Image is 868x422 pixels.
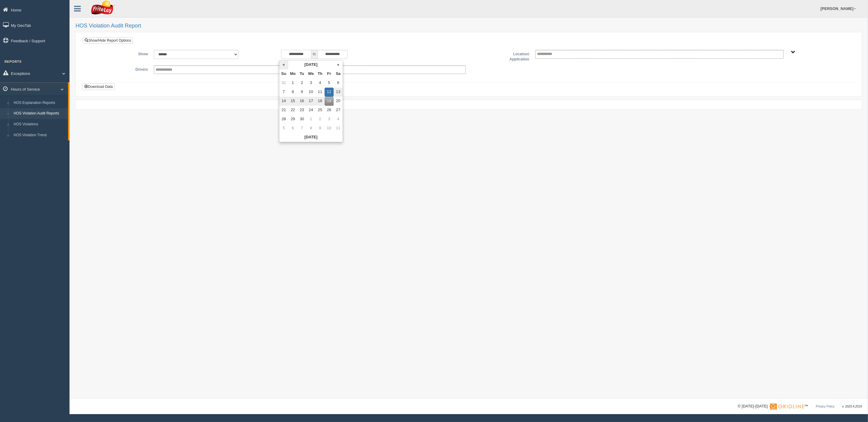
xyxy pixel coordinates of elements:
[316,69,325,79] th: Th
[297,115,306,124] td: 30
[316,106,325,115] td: 25
[288,88,297,97] td: 8
[311,50,317,59] span: to
[325,115,334,124] td: 3
[334,97,343,106] td: 20
[288,69,297,79] th: Mo
[306,97,316,106] td: 17
[83,83,115,90] button: Download Data
[279,79,288,88] td: 31
[334,60,343,69] th: »
[334,79,343,88] td: 6
[83,37,133,44] a: Show/Hide Report Options
[11,98,68,108] a: HOS Explanation Reports
[297,79,306,88] td: 2
[334,106,343,115] td: 27
[334,69,343,79] th: Sa
[279,115,288,124] td: 28
[288,106,297,115] td: 22
[325,88,334,97] td: 12
[334,88,343,97] td: 13
[316,124,325,133] td: 9
[316,115,325,124] td: 2
[316,97,325,106] td: 18
[87,65,151,72] label: Drivers
[816,405,834,408] a: Privacy Policy
[288,115,297,124] td: 29
[279,60,288,69] th: «
[11,119,68,130] a: HOS Violations
[842,405,862,408] span: v. 2025.4.2019
[306,106,316,115] td: 24
[87,50,151,57] label: Show
[288,79,297,88] td: 1
[279,124,288,133] td: 5
[306,69,316,79] th: We
[279,97,288,106] td: 14
[279,133,343,142] th: [DATE]
[297,106,306,115] td: 23
[288,97,297,106] td: 15
[770,404,804,410] img: Gridline
[297,124,306,133] td: 7
[334,115,343,124] td: 4
[297,88,306,97] td: 9
[306,88,316,97] td: 10
[279,106,288,115] td: 21
[11,108,68,119] a: HOS Violation Audit Reports
[297,97,306,106] td: 16
[288,124,297,133] td: 6
[306,115,316,124] td: 1
[316,79,325,88] td: 4
[11,130,68,141] a: HOS Violation Trend
[279,69,288,79] th: Su
[288,60,334,69] th: [DATE]
[279,88,288,97] td: 7
[325,97,334,106] td: 19
[306,124,316,133] td: 8
[325,69,334,79] th: Fr
[325,124,334,133] td: 10
[469,50,532,62] label: Location/ Application
[325,106,334,115] td: 26
[325,79,334,88] td: 5
[316,88,325,97] td: 11
[306,79,316,88] td: 3
[297,69,306,79] th: Tu
[76,23,862,29] h2: HOS Violation Audit Report
[334,124,343,133] td: 11
[738,403,862,410] div: © [DATE]-[DATE] - ™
